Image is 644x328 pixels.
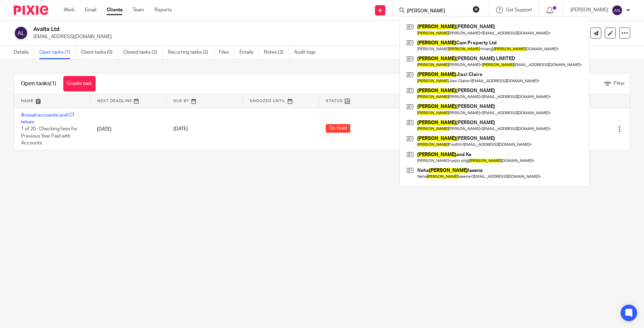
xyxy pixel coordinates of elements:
[39,46,76,59] a: Open tasks (1)
[21,80,56,87] h1: Open tasks
[473,6,480,13] button: Clear
[21,113,75,124] a: Annual accounts and CT return
[63,76,96,91] a: Create task
[33,26,436,33] h2: Avalta Ltd
[326,124,350,133] span: On Hold
[81,46,118,59] a: Client tasks (0)
[90,108,166,150] td: [DATE]
[14,6,48,15] img: Pixie
[294,46,321,59] a: Audit logs
[21,127,77,145] span: 1 of 20 · Checking fees for Previous Year Paid with Accounts
[264,46,289,59] a: Notes (2)
[107,7,122,13] a: Clients
[168,46,214,59] a: Recurring tasks (2)
[85,7,96,13] a: Email
[154,7,172,13] a: Reports
[506,8,532,12] span: Get Support
[250,99,286,103] span: Snoozed Until
[33,33,537,40] p: [EMAIL_ADDRESS][DOMAIN_NAME]
[123,46,163,59] a: Closed tasks (2)
[133,7,144,13] a: Team
[14,46,34,59] a: Details
[612,5,623,16] img: svg%3E
[239,46,259,59] a: Emails
[64,7,75,13] a: Work
[614,81,625,86] span: Filter
[326,99,343,103] span: Status
[14,26,28,40] img: svg%3E
[406,8,468,14] input: Search
[173,127,188,132] span: [DATE]
[50,81,56,86] span: (1)
[570,7,608,13] p: [PERSON_NAME]
[219,46,234,59] a: Files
